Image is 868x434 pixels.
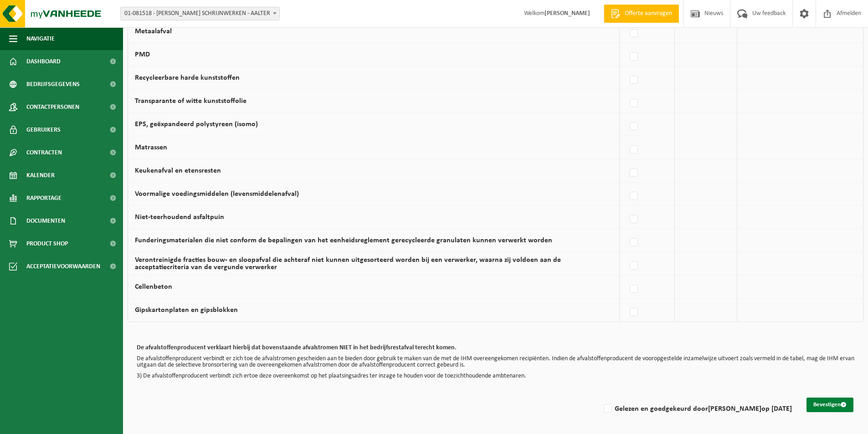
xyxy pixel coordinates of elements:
[137,356,854,368] p: De afvalstoffenproducent verbindt er zich toe de afvalstromen gescheiden aan te bieden door gebru...
[26,164,55,187] span: Kalender
[26,209,65,232] span: Documenten
[544,10,590,17] strong: [PERSON_NAME]
[135,190,299,198] label: Voormalige voedingsmiddelen (levensmiddelenafval)
[135,144,167,151] label: Matrassen
[26,73,80,96] span: Bedrijfsgegevens
[135,283,172,291] label: Cellenbeton
[137,373,854,379] p: 3) De afvalstoffenproducent verbindt zich ertoe deze overeenkomst op het plaatsingsadres ter inza...
[622,9,674,18] span: Offerte aanvragen
[602,402,792,416] label: Gelezen en goedgekeurd door op [DATE]
[135,256,561,271] label: Verontreinigde fracties bouw- en sloopafval die achteraf niet kunnen uitgesorteerd worden bij een...
[26,187,62,209] span: Rapportage
[26,96,79,118] span: Contactpersonen
[121,7,279,20] span: 01-081518 - DAVID ACKAERT SCHRIJNWERKEN - AALTER
[604,5,679,23] a: Offerte aanvragen
[135,28,172,35] label: Metaalafval
[26,141,62,164] span: Contracten
[26,232,68,255] span: Product Shop
[135,214,224,221] label: Niet-teerhoudend asfaltpuin
[135,167,221,174] label: Keukenafval en etensresten
[135,121,258,128] label: EPS, geëxpandeerd polystyreen (isomo)
[708,405,761,413] strong: [PERSON_NAME]
[26,50,61,73] span: Dashboard
[135,237,552,244] label: Funderingsmaterialen die niet conform de bepalingen van het eenheidsreglement gerecycleerde granu...
[120,7,280,20] span: 01-081518 - DAVID ACKAERT SCHRIJNWERKEN - AALTER
[135,74,240,82] label: Recycleerbare harde kunststoffen
[26,255,100,278] span: Acceptatievoorwaarden
[135,97,247,105] label: Transparante of witte kunststoffolie
[806,398,853,412] button: Bevestigen
[135,51,150,58] label: PMD
[137,344,457,351] b: De afvalstoffenproducent verklaart hierbij dat bovenstaande afvalstromen NIET in het bedrijfsrest...
[135,306,238,314] label: Gipskartonplaten en gipsblokken
[26,118,61,141] span: Gebruikers
[26,27,55,50] span: Navigatie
